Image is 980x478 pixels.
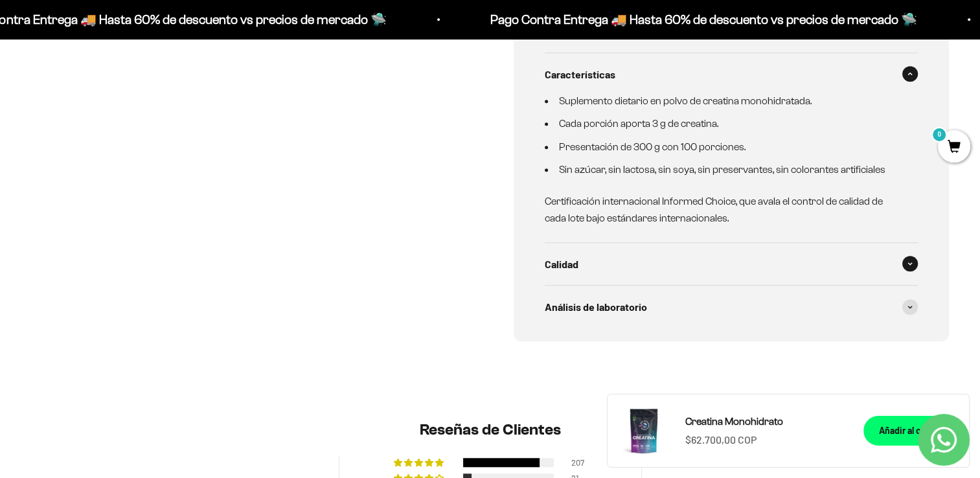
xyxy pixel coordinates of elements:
summary: Análisis de laboratorio [545,286,918,328]
li: Suplemento dietario en polvo de creatina monohidratada. [545,93,903,109]
span: Características [545,66,615,83]
li: Sin azúcar, sin lactosa, sin soya, sin preservantes, sin colorantes artificiales [545,161,903,178]
p: Pago Contra Entrega 🚚 Hasta 60% de descuento vs precios de mercado 🛸 [459,9,886,30]
div: Añadir al carrito [879,424,943,438]
span: Análisis de laboratorio [545,299,647,315]
button: Añadir al carrito [863,416,959,446]
summary: Características [545,53,918,96]
mark: 0 [931,127,947,142]
li: Presentación de 300 g con 100 porciones. [545,139,903,155]
div: 84% (207) reviews with 5 star rating [394,458,446,467]
summary: Calidad [545,243,918,286]
li: Cada porción aporta 3 g de creatina. [545,115,903,132]
p: Certificación internacional Informed Choice, que avala el control de calidad de cada lote bajo es... [545,193,903,226]
a: 0 [938,141,970,155]
img: Creatina Monohidrato [618,405,670,457]
sale-price: $62.700,00 COP [685,431,757,448]
span: Calidad [545,256,578,273]
a: Creatina Monohidrato [685,413,848,430]
div: 207 [571,458,587,467]
h2: Reseñas de Clientes [112,419,869,441]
